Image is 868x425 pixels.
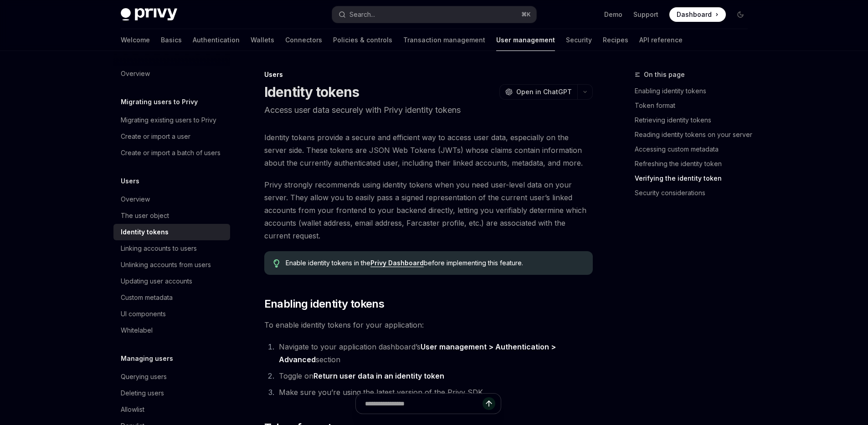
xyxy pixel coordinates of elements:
a: Custom metadata [113,289,230,306]
span: On this page [644,69,685,80]
div: Custom metadata [121,292,173,303]
a: Dashboard [669,7,726,22]
a: UI components [113,306,230,322]
a: Basics [161,29,182,51]
a: API reference [639,29,683,51]
div: Migrating existing users to Privy [121,115,216,126]
div: Linking accounts to users [121,243,197,254]
a: Privy Dashboard [370,259,424,267]
div: The user object [121,210,169,221]
a: Create or import a batch of users [113,145,230,161]
div: Querying users [121,371,167,382]
span: Dashboard [677,10,712,19]
a: Recipes [603,29,628,51]
a: Deleting users [113,385,230,401]
a: Transaction management [403,29,485,51]
div: Updating user accounts [121,276,192,287]
div: Users [264,70,593,79]
a: Security considerations [635,186,755,200]
span: ⌘ K [521,11,531,18]
a: Retrieving identity tokens [635,113,755,127]
div: Allowlist [121,404,144,415]
a: User management [496,29,555,51]
img: dark logo [121,8,177,21]
li: Navigate to your application dashboard’s section [276,340,593,366]
a: Policies & controls [333,29,392,51]
a: Overview [113,191,230,207]
button: Search...⌘K [332,6,536,23]
a: Wallets [251,29,274,51]
a: Whitelabel [113,322,230,339]
a: Overview [113,66,230,82]
a: Querying users [113,369,230,385]
a: The user object [113,207,230,224]
div: Overview [121,68,150,79]
span: Enabling identity tokens [264,297,385,311]
a: Updating user accounts [113,273,230,289]
li: Make sure you’re using the latest version of the Privy SDK [276,386,593,399]
div: Identity tokens [121,227,169,238]
a: Migrating existing users to Privy [113,112,230,128]
a: Enabling identity tokens [635,84,755,98]
button: Open in ChatGPT [499,84,577,100]
div: Search... [349,9,375,20]
div: Deleting users [121,388,164,399]
svg: Tip [273,259,280,268]
h5: Users [121,176,139,187]
li: Toggle on [276,369,593,382]
a: Reading identity tokens on your server [635,127,755,142]
a: Connectors [285,29,322,51]
h5: Managing users [121,353,173,364]
div: Whitelabel [121,325,153,336]
span: Open in ChatGPT [516,87,572,96]
a: Refreshing the identity token [635,157,755,171]
a: Demo [604,10,622,19]
div: UI components [121,309,166,319]
a: Linking accounts to users [113,240,230,257]
h1: Identity tokens [264,84,360,100]
a: Token format [635,98,755,113]
a: Accessing custom metadata [635,142,755,157]
a: Identity tokens [113,224,230,240]
div: Overview [121,194,150,205]
a: Allowlist [113,401,230,418]
h5: Migrating users to Privy [121,96,198,107]
a: Create or import a user [113,128,230,145]
a: Authentication [193,29,240,51]
a: Unlinking accounts from users [113,257,230,273]
div: Create or import a batch of users [121,147,221,158]
div: Unlinking accounts from users [121,259,211,270]
a: Support [633,10,658,19]
p: Access user data securely with Privy identity tokens [264,104,593,116]
span: To enable identity tokens for your application: [264,319,593,331]
a: Verifying the identity token [635,171,755,186]
span: Enable identity tokens in the before implementing this feature. [286,258,583,268]
strong: Return user data in an identity token [313,371,444,380]
button: Toggle dark mode [733,7,748,22]
a: Security [566,29,592,51]
span: Privy strongly recommends using identity tokens when you need user-level data on your server. The... [264,178,593,242]
div: Create or import a user [121,131,190,142]
span: Identity tokens provide a secure and efficient way to access user data, especially on the server ... [264,131,593,169]
button: Send message [483,397,495,410]
a: Welcome [121,29,150,51]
